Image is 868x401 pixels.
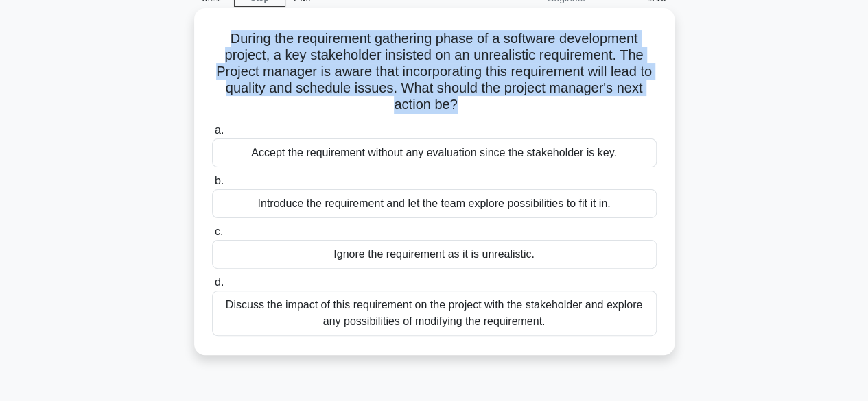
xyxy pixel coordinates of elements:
[211,30,658,114] h5: During the requirement gathering phase of a software development project, a key stakeholder insis...
[212,138,657,167] div: Accept the requirement without any evaluation since the stakeholder is key.
[212,291,657,336] div: Discuss the impact of this requirement on the project with the stakeholder and explore any possib...
[215,276,224,288] span: d.
[215,226,223,237] span: c.
[212,240,657,269] div: Ignore the requirement as it is unrealistic.
[212,189,657,218] div: Introduce the requirement and let the team explore possibilities to fit it in.
[215,175,224,186] span: b.
[215,124,224,136] span: a.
